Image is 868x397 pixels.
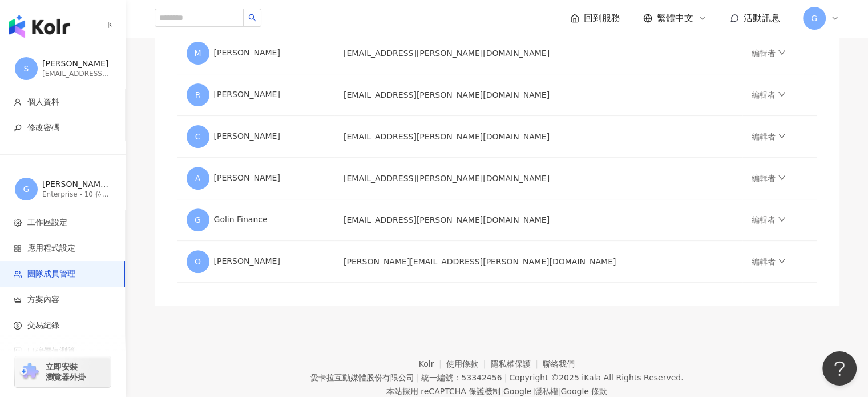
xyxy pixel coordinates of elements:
div: [EMAIL_ADDRESS][PERSON_NAME][DOMAIN_NAME] [42,69,111,79]
span: 修改密碼 [27,122,59,134]
a: 編輯者 [752,49,786,58]
a: 編輯者 [752,90,786,99]
a: 回到服務 [570,12,620,25]
td: [EMAIL_ADDRESS][PERSON_NAME][DOMAIN_NAME] [334,199,742,241]
span: 回到服務 [584,12,620,25]
div: [PERSON_NAME] [42,58,111,70]
div: Golin Finance [187,208,325,231]
span: appstore [14,244,22,252]
span: G [811,12,817,25]
div: 愛卡拉互動媒體股份有限公司 [310,373,414,382]
div: [PERSON_NAME] [187,250,325,273]
a: 隱私權保護 [491,359,543,368]
a: 編輯者 [752,215,786,224]
iframe: Help Scout Beacon - Open [822,351,857,386]
span: down [778,132,786,140]
span: 團隊成員管理 [27,268,75,280]
td: [EMAIL_ADDRESS][PERSON_NAME][DOMAIN_NAME] [334,158,742,199]
span: G [23,183,30,195]
a: Google 條款 [560,387,607,396]
div: [PERSON_NAME] [GEOGRAPHIC_DATA] [42,179,111,190]
span: C [195,130,201,143]
a: chrome extension立即安裝 瀏覽器外掛 [15,356,111,387]
span: R [195,89,201,101]
a: 編輯者 [752,257,786,266]
div: [PERSON_NAME] [187,42,325,65]
span: | [558,387,561,396]
span: 應用程式設定 [27,243,75,254]
span: 繁體中文 [657,12,693,25]
td: [PERSON_NAME][EMAIL_ADDRESS][PERSON_NAME][DOMAIN_NAME] [334,241,742,283]
span: 工作區設定 [27,217,67,228]
div: [PERSON_NAME] [187,125,325,148]
span: M [194,47,201,59]
div: [PERSON_NAME] [187,167,325,190]
span: | [500,387,503,396]
img: logo [9,15,70,38]
span: dollar [14,322,22,330]
span: down [778,174,786,182]
span: S [24,62,29,75]
a: 編輯者 [752,174,786,183]
span: A [195,172,201,185]
div: 統一編號：53342456 [421,373,502,382]
span: 方案內容 [27,294,59,306]
td: [EMAIL_ADDRESS][PERSON_NAME][DOMAIN_NAME] [334,116,742,158]
span: 交易紀錄 [27,320,59,331]
a: iKala [582,373,601,382]
span: 立即安裝 瀏覽器外掛 [46,362,86,382]
span: | [504,373,507,382]
span: down [778,257,786,265]
a: 編輯者 [752,132,786,141]
span: O [195,255,201,268]
span: down [778,90,786,98]
span: key [14,124,22,132]
a: 聯絡我們 [543,359,575,368]
span: down [778,215,786,223]
span: 活動訊息 [744,13,780,23]
span: G [195,214,201,226]
span: down [778,49,786,57]
td: [EMAIL_ADDRESS][PERSON_NAME][DOMAIN_NAME] [334,33,742,74]
div: Enterprise - 10 位成員 [42,190,111,199]
a: Kolr [419,359,446,368]
span: search [248,14,256,22]
span: 個人資料 [27,97,59,108]
a: Google 隱私權 [503,387,558,396]
div: Copyright © 2025 All Rights Reserved. [509,373,683,382]
span: | [416,373,419,382]
img: chrome extension [18,363,41,381]
span: user [14,98,22,106]
td: [EMAIL_ADDRESS][PERSON_NAME][DOMAIN_NAME] [334,74,742,116]
div: [PERSON_NAME] [187,83,325,106]
a: 使用條款 [446,359,491,368]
